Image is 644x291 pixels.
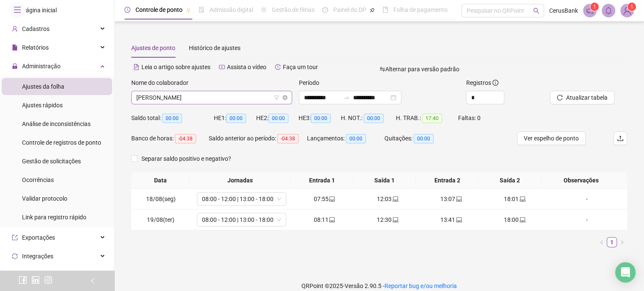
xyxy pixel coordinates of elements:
span: Faça um tour [283,64,318,70]
span: filter [274,95,279,100]
div: 18:01 [486,194,543,204]
span: facebook [19,276,27,284]
span: Análise de inconsistências [22,120,91,127]
span: Admissão digital [210,6,253,13]
span: 08:00 - 12:00 | 13:00 - 18:00 [202,193,281,205]
span: Ocorrências [22,176,54,183]
div: 12:03 [359,194,416,204]
th: Saída 2 [478,172,541,189]
div: - [550,194,624,204]
span: left [599,240,604,245]
span: Separar saldo positivo e negativo? [138,154,235,163]
span: -04:38 [175,134,196,143]
span: pushpin [186,8,191,13]
span: reload [557,95,563,101]
span: notification [586,7,594,14]
img: 83722 [621,4,633,17]
button: Atualizar tabela [550,91,614,104]
button: Ver espelho de ponto [517,132,586,145]
span: Painel do DP [333,6,366,13]
span: export [12,235,18,241]
sup: 1 [590,3,599,11]
span: linkedin [31,276,40,284]
span: file-text [133,64,139,70]
span: info-circle [492,80,498,86]
span: close-circle [282,95,287,100]
span: Controle de registros de ponto [22,139,101,146]
div: Banco de horas: [131,134,209,143]
span: Página inicial [22,7,57,14]
span: left [90,278,96,284]
div: H. NOT.: [341,113,396,123]
div: 13:41 [423,215,480,224]
span: 1 [593,4,596,10]
span: Versão [345,283,363,289]
span: laptop [328,196,335,202]
span: to [343,94,350,101]
label: Período [299,78,325,87]
span: pushpin [370,8,375,13]
span: laptop [455,196,462,202]
span: Faltas: 0 [458,115,481,121]
span: 00:00 [346,134,366,143]
span: down [276,196,282,201]
span: Assista o vídeo [227,64,266,70]
div: Ajustes de ponto [131,43,175,53]
span: swap [379,66,385,72]
span: Link para registro rápido [22,214,86,221]
span: 00:00 [414,134,434,143]
span: Controle de ponto [135,6,182,13]
span: ALYNE BARBOSA DE SOUZA [136,91,287,104]
th: Jornadas [190,172,290,189]
span: bell [605,7,612,14]
span: Atualizar tabela [566,93,608,102]
span: Cadastros [22,25,50,32]
span: down [276,217,282,222]
div: 07:55 [296,194,353,204]
span: laptop [392,196,398,202]
span: laptop [328,217,335,223]
th: Entrada 2 [416,172,478,189]
span: CerusBank [549,6,578,15]
span: 1 [630,4,633,10]
sup: Atualize o seu contato no menu Meus Dados [627,3,636,11]
div: Saldo anterior ao período: [209,134,307,143]
div: Saldo total: [131,113,214,123]
li: 1 [607,237,617,247]
span: Alternar para versão padrão [385,66,459,73]
button: right [617,237,627,247]
span: laptop [519,196,525,202]
span: dashboard [322,7,328,13]
button: left [597,237,607,247]
th: Entrada 1 [290,172,353,189]
span: file [12,45,18,50]
span: Ver espelho de ponto [524,134,579,143]
span: search [533,8,539,14]
span: laptop [519,217,525,223]
span: Administração [22,63,61,70]
span: Validar protocolo [22,195,67,202]
span: laptop [455,217,462,223]
div: HE 1: [214,113,256,123]
span: book [382,7,388,13]
div: Quitações: [384,134,446,143]
li: Página anterior [597,237,607,247]
span: swap-right [343,94,350,101]
span: laptop [392,217,398,223]
label: Nome do colaborador [131,78,194,87]
a: 1 [607,238,616,247]
div: - [550,215,624,224]
span: 00:00 [162,114,182,123]
span: lock [12,63,18,69]
span: 08:00 - 12:00 | 13:00 - 18:00 [202,213,281,226]
span: -04:38 [277,134,299,143]
div: 13:07 [423,194,480,204]
div: 18:00 [486,215,543,224]
span: file-done [199,7,205,13]
span: sync [12,253,18,259]
span: right [619,240,625,245]
li: Próxima página [617,237,627,247]
span: Integrações [22,253,53,260]
span: Ajustes rápidos [22,102,63,109]
span: Reportar bug e/ou melhoria [384,283,457,289]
